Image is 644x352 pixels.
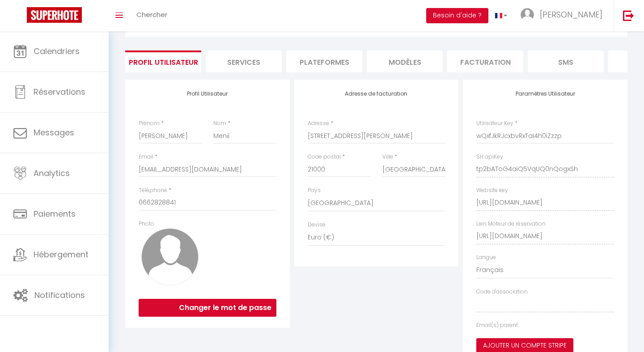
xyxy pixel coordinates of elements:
[286,50,362,72] li: Plateformes
[367,50,443,72] li: MODÈLES
[308,153,341,161] label: Code postal
[213,119,226,128] label: Nom
[34,168,70,179] span: Analytics
[476,119,513,128] label: Utilisateur Key
[540,9,602,20] span: [PERSON_NAME]
[426,8,488,23] button: Besoin d'aide ?
[308,91,445,97] h4: Adresse de facturation
[308,186,321,195] label: Pays
[139,186,167,195] label: Téléphone
[34,86,85,97] span: Réservations
[308,221,326,229] label: Devise
[139,299,276,317] button: Changer le mot de passe
[139,91,276,97] h4: Profil Utilisateur
[125,50,201,72] li: Profil Utilisateur
[141,228,199,285] img: avatar.png
[206,50,282,72] li: Services
[447,50,523,72] li: Facturation
[139,220,154,228] label: Photo
[476,220,546,228] label: Lien Moteur de réservation
[34,208,76,219] span: Paiements
[476,253,496,262] label: Langue
[308,119,329,128] label: Adresse
[476,321,518,330] label: Email(s) parent
[476,186,508,195] label: Website key
[27,7,82,23] img: Super Booking
[34,249,89,260] span: Hébergement
[34,127,74,138] span: Messages
[34,46,80,57] span: Calendriers
[139,153,153,161] label: Email
[476,91,614,97] h4: Paramètres Utilisateur
[139,119,160,128] label: Prénom
[382,153,393,161] label: Ville
[136,10,167,19] span: Chercher
[476,153,503,161] label: SH apiKey
[7,4,34,30] button: Ouvrir le widget de chat LiveChat
[521,8,534,21] img: ...
[528,50,604,72] li: SMS
[476,288,528,296] label: Code d'association
[623,10,634,21] img: logout
[34,289,85,301] span: Notifications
